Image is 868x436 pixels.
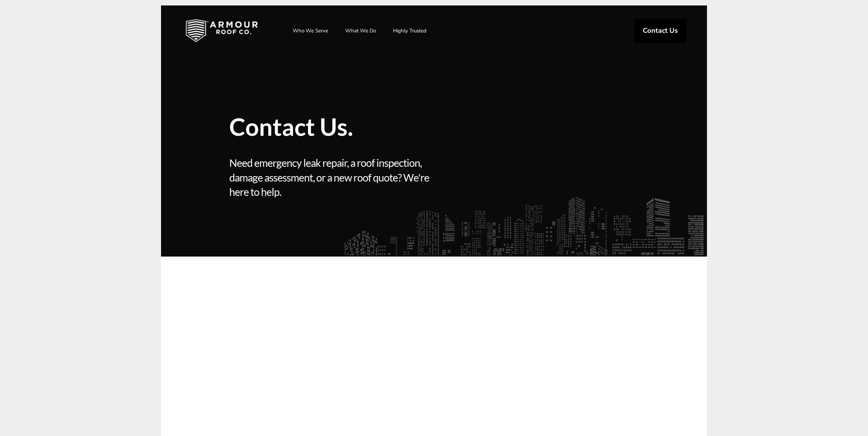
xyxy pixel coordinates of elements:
[643,27,678,34] span: Contact Us
[386,22,433,39] a: Highly Trusted
[338,22,383,39] a: What We Do
[286,22,335,39] a: Who We Serve
[229,115,533,139] span: Contact Us.
[229,156,432,199] span: Need emergency leak repair, a roof inspection, damage assessment, or a new roof quote? We're here...
[634,19,686,43] a: Contact Us
[175,14,269,48] img: Industrial and Commercial Roofing Company | Armour Roof Co.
